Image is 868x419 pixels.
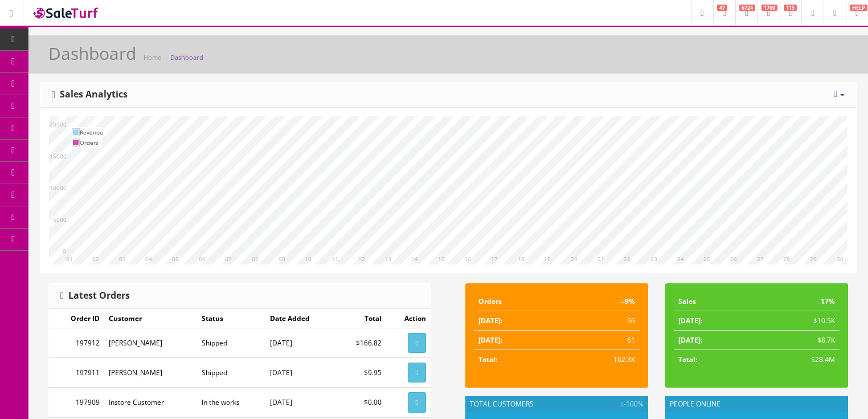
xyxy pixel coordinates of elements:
[474,292,560,311] td: Orders
[678,316,702,326] strong: [DATE]:
[621,399,644,409] span: -100%
[478,316,502,326] strong: [DATE]:
[197,358,265,388] td: Shipped
[336,358,386,388] td: $9.95
[678,355,697,364] strong: Total:
[757,311,840,331] td: $10.5K
[80,137,103,148] td: Orders
[336,388,386,417] td: $0.00
[850,5,867,11] span: HELP
[265,388,336,417] td: [DATE]
[104,328,197,358] td: [PERSON_NAME]
[739,5,755,11] span: 6724
[49,358,104,388] td: 197911
[560,311,640,331] td: 56
[560,292,640,311] td: -9%
[560,331,640,350] td: 61
[465,396,648,412] div: Total Customers
[757,292,840,311] td: 17%
[60,291,130,301] h3: Latest Orders
[170,53,203,62] a: Dashboard
[674,292,757,311] td: Sales
[197,388,265,417] td: In the works
[757,331,840,350] td: $8.7K
[32,5,100,21] img: SaleTurf
[48,44,136,63] h1: Dashboard
[336,309,386,328] td: Total
[478,355,497,364] strong: Total:
[197,309,265,328] td: Status
[49,309,104,328] td: Order ID
[560,350,640,369] td: 162.3K
[478,335,502,345] strong: [DATE]:
[104,388,197,417] td: Instore Customer
[144,53,161,62] a: Home
[784,5,797,11] span: 115
[265,358,336,388] td: [DATE]
[665,396,848,412] div: People Online
[49,388,104,417] td: 197909
[336,328,386,358] td: $166.82
[49,328,104,358] td: 197912
[761,5,777,11] span: 1769
[386,309,431,328] td: Action
[104,358,197,388] td: [PERSON_NAME]
[265,328,336,358] td: [DATE]
[678,335,702,345] strong: [DATE]:
[717,5,727,11] span: 47
[52,90,128,100] h3: Sales Analytics
[757,350,840,369] td: $28.4M
[104,309,197,328] td: Customer
[80,127,103,137] td: Revenue
[265,309,336,328] td: Date Added
[197,328,265,358] td: Shipped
